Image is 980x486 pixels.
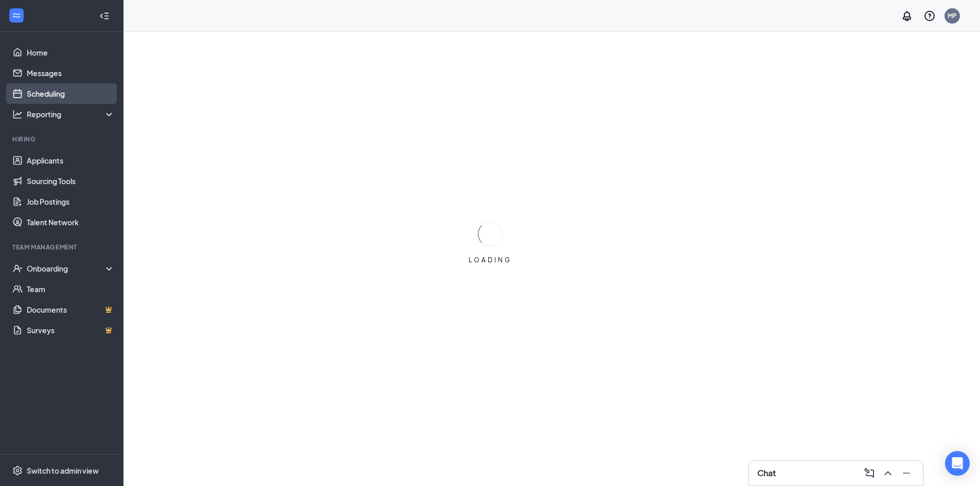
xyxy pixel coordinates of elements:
[27,42,115,63] a: Home
[861,465,878,481] button: ComposeMessage
[27,320,115,340] a: SurveysCrown
[27,299,115,320] a: DocumentsCrown
[99,11,110,21] svg: Collapse
[923,10,936,22] svg: QuestionInfo
[27,279,115,299] a: Team
[27,150,115,171] a: Applicants
[757,467,776,479] h3: Chat
[882,467,894,479] svg: ChevronUp
[880,465,896,481] button: ChevronUp
[27,171,115,191] a: Sourcing Tools
[27,212,115,232] a: Talent Network
[12,135,113,143] div: Hiring
[900,467,913,479] svg: Minimize
[465,256,516,264] div: LOADING
[27,191,115,212] a: Job Postings
[901,10,913,22] svg: Notifications
[12,465,23,476] svg: Settings
[898,465,915,481] button: Minimize
[948,11,957,20] div: MP
[27,63,115,83] a: Messages
[27,83,115,104] a: Scheduling
[945,451,970,476] div: Open Intercom Messenger
[11,10,22,21] svg: WorkstreamLogo
[863,467,876,479] svg: ComposeMessage
[12,109,23,119] svg: Analysis
[27,109,115,119] div: Reporting
[12,263,23,274] svg: UserCheck
[27,263,106,274] div: Onboarding
[27,465,99,476] div: Switch to admin view
[12,243,113,251] div: Team Management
